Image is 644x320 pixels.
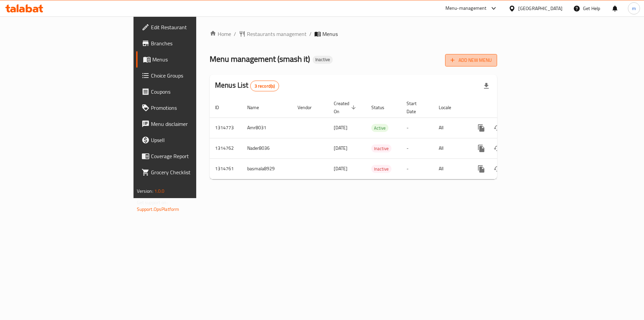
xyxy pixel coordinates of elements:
li: / [309,30,312,38]
span: 1.0.0 [154,187,165,195]
span: Menu disclaimer [151,120,236,128]
span: Created On [334,99,358,116]
span: Inactive [371,145,391,152]
th: Actions [468,97,543,118]
span: Active [371,124,388,132]
td: - [401,118,433,138]
td: Nader8036 [242,138,292,158]
span: [DATE] [334,164,347,173]
nav: breadcrumb [210,30,497,38]
h2: Menus List [215,80,279,91]
span: Edit Restaurant [151,23,236,31]
span: Promotions [151,104,236,112]
td: All [433,158,468,179]
td: - [401,158,433,179]
td: basmala8929 [242,158,292,179]
a: Menus [136,51,241,67]
span: Status [371,103,393,111]
a: Menu disclaimer [136,116,241,132]
button: Change Status [489,161,505,177]
span: Branches [151,39,236,47]
div: [GEOGRAPHIC_DATA] [518,5,562,12]
span: Coupons [151,88,236,96]
button: Add New Menu [445,54,497,66]
span: Menus [322,30,338,38]
span: m [632,5,636,12]
button: more [473,140,489,156]
div: Total records count [250,81,279,91]
span: Coverage Report [151,152,236,160]
span: Grocery Checklist [151,168,236,176]
div: Inactive [313,56,333,64]
td: All [433,138,468,158]
div: Export file [478,78,494,94]
span: 3 record(s) [251,83,279,89]
a: Branches [136,35,241,51]
a: Restaurants management [239,30,307,38]
div: Menu-management [445,4,487,12]
button: more [473,161,489,177]
table: enhanced table [210,97,543,179]
span: [DATE] [334,144,347,152]
button: more [473,120,489,136]
td: - [401,138,433,158]
button: Change Status [489,120,505,136]
span: Vendor [298,103,320,111]
span: Inactive [313,57,333,62]
a: Promotions [136,100,241,116]
span: Restaurants management [247,30,307,38]
a: Coupons [136,84,241,100]
a: Upsell [136,132,241,148]
a: Coverage Report [136,148,241,164]
span: Version: [137,187,153,195]
span: Upsell [151,136,236,144]
span: ID [215,103,228,111]
span: Get support on: [137,198,168,207]
a: Edit Restaurant [136,19,241,35]
button: Change Status [489,140,505,156]
td: All [433,118,468,138]
a: Grocery Checklist [136,164,241,180]
a: Support.OpsPlatform [137,205,179,214]
span: Menu management ( smash it ) [210,51,310,66]
span: Menus [152,55,236,63]
span: Start Date [407,99,425,116]
span: Inactive [371,165,391,173]
span: Add New Menu [450,56,492,64]
span: Locale [439,103,460,111]
span: Name [247,103,268,111]
td: Amr8031 [242,118,292,138]
span: Choice Groups [151,72,236,80]
a: Choice Groups [136,67,241,84]
span: [DATE] [334,123,347,132]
